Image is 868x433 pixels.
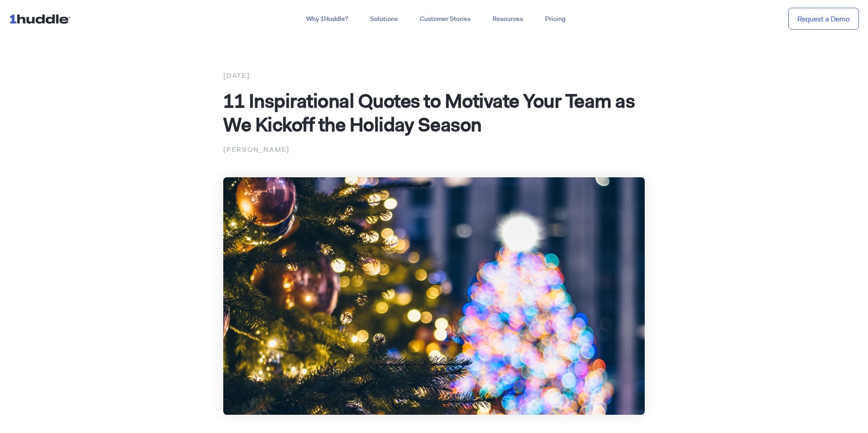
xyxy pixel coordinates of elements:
[534,11,576,27] a: Pricing
[482,11,534,27] a: Resources
[295,11,359,27] a: Why 1Huddle?
[359,11,409,27] a: Solutions
[223,144,645,155] p: [PERSON_NAME]
[788,8,859,30] a: Request a Demo
[223,88,635,137] span: 11 Inspirational Quotes to Motivate Your Team as We Kickoff the Holiday Season
[9,10,74,27] img: ...
[223,70,645,82] div: [DATE]
[409,11,482,27] a: Customer Stories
